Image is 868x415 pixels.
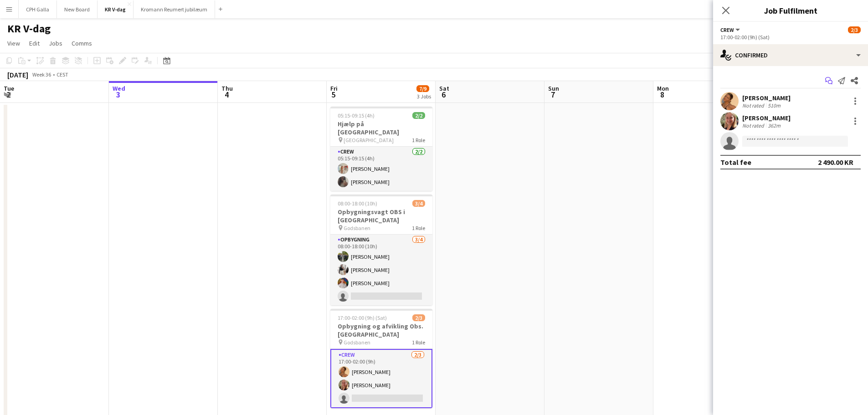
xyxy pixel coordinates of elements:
span: 2/3 [412,314,425,321]
button: KR V-dag [98,0,134,18]
span: Wed [113,84,125,92]
span: Godsbanen [344,225,370,231]
span: Mon [657,84,669,92]
span: Crew [720,26,734,33]
a: Edit [26,37,43,49]
span: 8 [656,89,669,100]
div: 362m [766,122,782,129]
span: 5 [329,89,338,100]
a: Comms [68,37,96,49]
h1: KR V-dag [7,22,51,36]
app-card-role: Crew2/317:00-02:00 (9h)[PERSON_NAME][PERSON_NAME] [330,349,432,408]
span: Week 36 [30,71,53,78]
span: Thu [221,84,233,92]
span: 2/2 [412,112,425,119]
span: 2/3 [848,26,861,33]
span: Sat [439,84,449,92]
div: Not rated [742,102,766,109]
span: View [7,39,20,47]
span: Jobs [49,39,62,47]
div: 17:00-02:00 (9h) (Sat) [720,34,861,41]
div: Confirmed [713,44,868,66]
span: 7/9 [416,85,429,92]
span: 05:15-09:15 (4h) [338,112,375,119]
div: [DATE] [7,70,28,79]
span: 1 Role [412,339,425,346]
button: CPH Galla [19,0,57,18]
span: 1 Role [412,225,425,231]
span: 7 [547,89,559,100]
span: 17:00-02:00 (9h) (Sat) [338,314,387,321]
h3: Job Fulfilment [713,5,868,16]
span: Sun [548,84,559,92]
span: 6 [438,89,449,100]
h3: Opbygning og afvikling Obs. [GEOGRAPHIC_DATA] [330,322,432,338]
span: 08:00-18:00 (10h) [338,200,377,207]
span: Edit [29,39,40,47]
button: Crew [720,26,741,33]
button: New Board [57,0,98,18]
div: CEST [56,71,68,78]
span: Fri [330,84,338,92]
span: Tue [4,84,14,92]
h3: Opbygningsvagt OBS i [GEOGRAPHIC_DATA] [330,208,432,224]
a: View [4,37,24,49]
div: 510m [766,102,782,109]
div: 3 Jobs [417,93,431,100]
app-job-card: 08:00-18:00 (10h)3/4Opbygningsvagt OBS i [GEOGRAPHIC_DATA] Godsbanen1 RoleOpbygning3/408:00-18:00... [330,195,432,305]
div: [PERSON_NAME] [742,94,791,102]
span: 1 Role [412,137,425,143]
app-job-card: 05:15-09:15 (4h)2/2Hjælp på [GEOGRAPHIC_DATA] [GEOGRAPHIC_DATA]1 RoleCrew2/205:15-09:15 (4h)[PERS... [330,107,432,191]
span: Godsbanen [344,339,370,346]
div: Not rated [742,122,766,129]
div: 2 490.00 KR [818,158,853,167]
span: 3/4 [412,200,425,207]
div: Total fee [720,158,751,167]
app-job-card: 17:00-02:00 (9h) (Sat)2/3Opbygning og afvikling Obs. [GEOGRAPHIC_DATA] Godsbanen1 RoleCrew2/317:0... [330,309,432,408]
h3: Hjælp på [GEOGRAPHIC_DATA] [330,120,432,136]
span: 4 [220,89,233,100]
div: [PERSON_NAME] [742,114,791,122]
app-card-role: Opbygning3/408:00-18:00 (10h)[PERSON_NAME][PERSON_NAME][PERSON_NAME] [330,235,432,305]
button: Kromann Reumert jubilæum [134,0,215,18]
span: 2 [2,89,14,100]
span: Comms [72,39,92,47]
span: 3 [111,89,125,100]
span: [GEOGRAPHIC_DATA] [344,137,394,143]
app-card-role: Crew2/205:15-09:15 (4h)[PERSON_NAME][PERSON_NAME] [330,147,432,191]
a: Jobs [45,37,66,49]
